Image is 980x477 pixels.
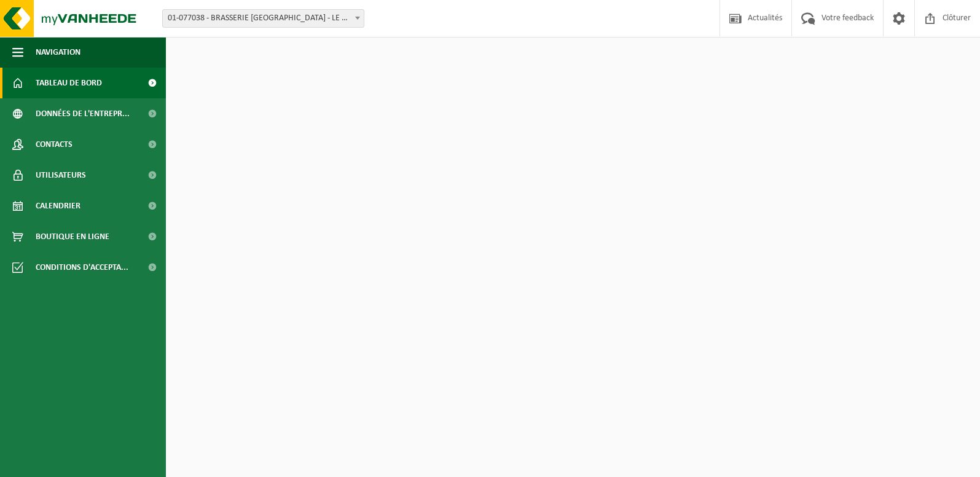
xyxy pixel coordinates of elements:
[36,98,130,129] span: Données de l'entrepr...
[162,9,364,28] span: 01-077038 - BRASSERIE ST FEUILLIEN - LE ROEULX
[36,68,102,98] span: Tableau de bord
[163,10,364,27] span: 01-077038 - BRASSERIE ST FEUILLIEN - LE ROEULX
[36,252,128,283] span: Conditions d'accepta...
[36,191,80,221] span: Calendrier
[36,160,86,191] span: Utilisateurs
[36,221,109,252] span: Boutique en ligne
[36,37,80,68] span: Navigation
[36,129,73,160] span: Contacts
